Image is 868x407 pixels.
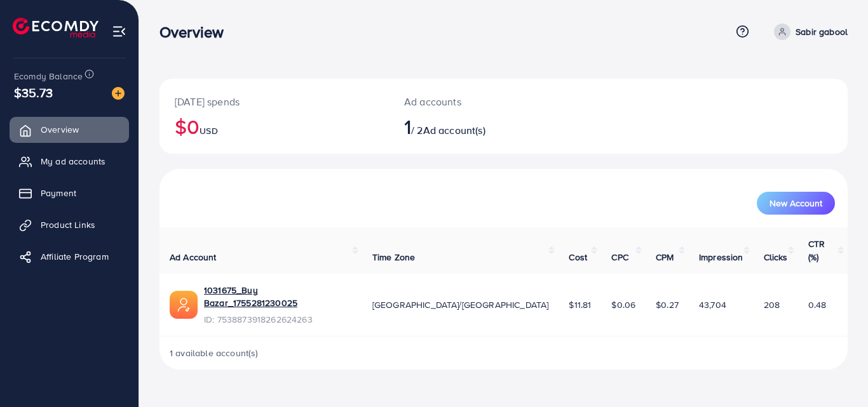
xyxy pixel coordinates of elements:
[569,251,587,264] span: Cost
[159,23,234,41] h3: Overview
[404,112,411,141] span: 1
[170,347,259,359] span: 1 available account(s)
[699,251,743,264] span: Impression
[112,87,125,100] img: image
[404,114,546,138] h2: / 2
[13,18,98,37] img: logo
[423,123,485,137] span: Ad account(s)
[170,291,198,319] img: ic-ads-acc.e4c84228.svg
[41,250,109,263] span: Affiliate Program
[769,23,848,40] a: Sabir gabool
[808,237,825,263] span: CTR (%)
[569,298,591,311] span: $11.81
[41,155,105,168] span: My ad accounts
[204,313,352,326] span: ID: 7538873918262624263
[764,251,788,264] span: Clicks
[10,212,129,237] a: Product Links
[200,124,217,137] span: USD
[170,251,217,264] span: Ad Account
[175,94,374,109] p: [DATE] spends
[112,24,126,39] img: menu
[808,298,827,311] span: 0.48
[764,298,780,311] span: 208
[10,149,129,174] a: My ad accounts
[611,298,635,311] span: $0.06
[14,70,83,83] span: Ecomdy Balance
[757,192,835,215] button: New Account
[204,284,352,310] a: 1031675_Buy Bazar_1755281230025
[404,94,546,109] p: Ad accounts
[10,244,129,269] a: Affiliate Program
[611,251,628,264] span: CPC
[656,251,674,264] span: CPM
[814,350,858,397] iframe: Chat
[796,24,848,39] p: Sabir gabool
[41,123,79,136] span: Overview
[41,187,76,199] span: Payment
[14,83,53,102] span: $35.73
[770,199,822,208] span: New Account
[10,180,129,206] a: Payment
[175,114,374,138] h2: $0
[372,298,549,311] span: [GEOGRAPHIC_DATA]/[GEOGRAPHIC_DATA]
[699,298,726,311] span: 43,704
[656,298,679,311] span: $0.27
[372,251,415,264] span: Time Zone
[41,218,95,231] span: Product Links
[10,117,129,142] a: Overview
